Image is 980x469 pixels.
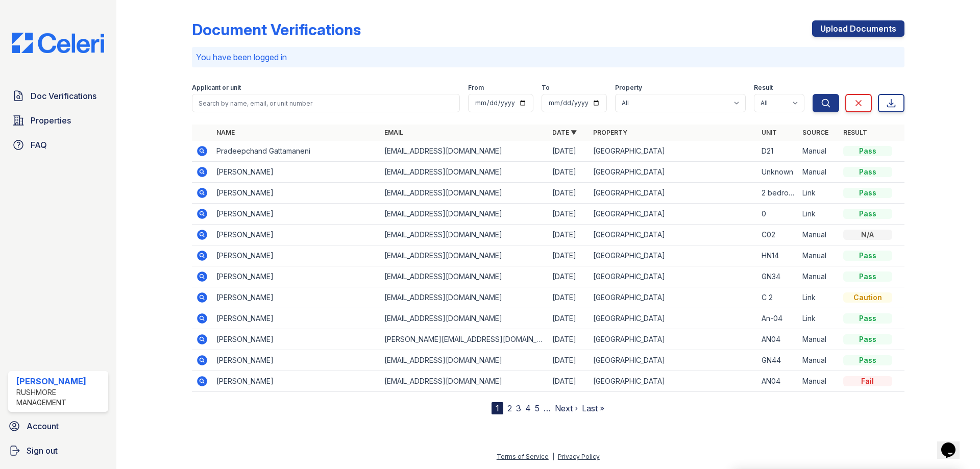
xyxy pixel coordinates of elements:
[582,403,604,413] a: Last »
[212,225,380,245] td: [PERSON_NAME]
[4,33,112,53] img: CE_Logo_Blue-a8612792a0a2168367f1c8372b55b34899dd931a85d93a1a3d3e32e68fde9ad4.png
[843,271,892,282] div: Pass
[589,350,757,371] td: [GEOGRAPHIC_DATA]
[196,51,900,63] p: You have been logged in
[4,440,112,461] a: Sign out
[212,162,380,183] td: [PERSON_NAME]
[380,183,548,204] td: [EMAIL_ADDRESS][DOMAIN_NAME]
[548,183,589,204] td: [DATE]
[192,84,241,92] label: Applicant or unit
[27,420,59,432] span: Account
[558,453,600,460] a: Privacy Policy
[27,445,58,457] span: Sign out
[757,162,798,183] td: Unknown
[589,371,757,392] td: [GEOGRAPHIC_DATA]
[798,225,839,245] td: Manual
[843,334,892,344] div: Pass
[212,350,380,371] td: [PERSON_NAME]
[757,141,798,162] td: D21
[380,225,548,245] td: [EMAIL_ADDRESS][DOMAIN_NAME]
[798,162,839,183] td: Manual
[757,183,798,204] td: 2 bedrooms
[548,266,589,287] td: [DATE]
[589,245,757,266] td: [GEOGRAPHIC_DATA]
[31,90,96,102] span: Doc Verifications
[16,387,104,408] div: Rushmore Management
[757,371,798,392] td: AN04
[589,287,757,308] td: [GEOGRAPHIC_DATA]
[212,266,380,287] td: [PERSON_NAME]
[548,350,589,371] td: [DATE]
[843,251,892,261] div: Pass
[589,308,757,329] td: [GEOGRAPHIC_DATA]
[8,86,108,106] a: Doc Verifications
[380,245,548,266] td: [EMAIL_ADDRESS][DOMAIN_NAME]
[555,403,578,413] a: Next ›
[843,292,892,303] div: Caution
[8,110,108,131] a: Properties
[544,402,551,414] span: …
[380,371,548,392] td: [EMAIL_ADDRESS][DOMAIN_NAME]
[589,141,757,162] td: [GEOGRAPHIC_DATA]
[589,266,757,287] td: [GEOGRAPHIC_DATA]
[8,135,108,155] a: FAQ
[31,139,47,151] span: FAQ
[516,403,521,413] a: 3
[798,350,839,371] td: Manual
[548,287,589,308] td: [DATE]
[757,225,798,245] td: C02
[757,308,798,329] td: An-04
[212,183,380,204] td: [PERSON_NAME]
[843,209,892,219] div: Pass
[548,329,589,350] td: [DATE]
[757,266,798,287] td: GN34
[552,129,577,136] a: Date ▼
[535,403,540,413] a: 5
[798,204,839,225] td: Link
[798,329,839,350] td: Manual
[212,141,380,162] td: Pradeepchand Gattamaneni
[798,245,839,266] td: Manual
[548,162,589,183] td: [DATE]
[548,225,589,245] td: [DATE]
[192,20,361,39] div: Document Verifications
[798,287,839,308] td: Link
[843,313,892,324] div: Pass
[212,329,380,350] td: [PERSON_NAME]
[754,84,773,92] label: Result
[552,453,554,460] div: |
[843,129,867,136] a: Result
[757,350,798,371] td: GN44
[212,204,380,225] td: [PERSON_NAME]
[216,129,235,136] a: Name
[212,245,380,266] td: [PERSON_NAME]
[843,230,892,240] div: N/A
[212,371,380,392] td: [PERSON_NAME]
[548,141,589,162] td: [DATE]
[497,453,549,460] a: Terms of Service
[843,167,892,177] div: Pass
[589,204,757,225] td: [GEOGRAPHIC_DATA]
[593,129,627,136] a: Property
[492,402,503,414] div: 1
[4,416,112,436] a: Account
[212,308,380,329] td: [PERSON_NAME]
[589,183,757,204] td: [GEOGRAPHIC_DATA]
[757,204,798,225] td: 0
[548,204,589,225] td: [DATE]
[380,350,548,371] td: [EMAIL_ADDRESS][DOMAIN_NAME]
[380,308,548,329] td: [EMAIL_ADDRESS][DOMAIN_NAME]
[380,162,548,183] td: [EMAIL_ADDRESS][DOMAIN_NAME]
[798,371,839,392] td: Manual
[798,183,839,204] td: Link
[548,308,589,329] td: [DATE]
[802,129,828,136] a: Source
[212,287,380,308] td: [PERSON_NAME]
[16,375,104,387] div: [PERSON_NAME]
[798,308,839,329] td: Link
[31,114,71,127] span: Properties
[548,245,589,266] td: [DATE]
[192,94,460,112] input: Search by name, email, or unit number
[615,84,642,92] label: Property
